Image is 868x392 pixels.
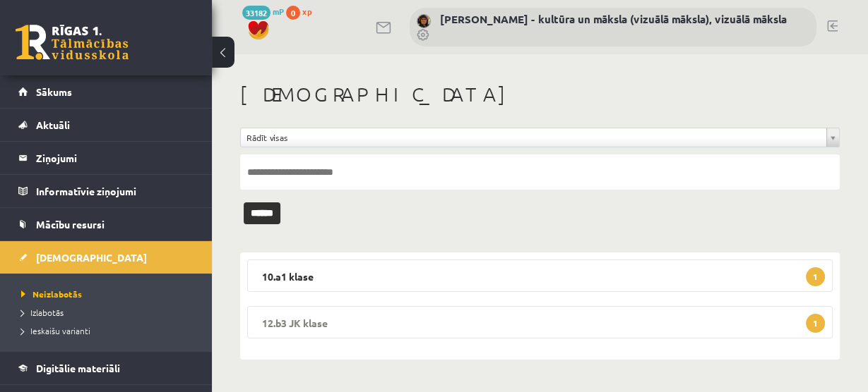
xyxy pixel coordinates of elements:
[273,6,284,17] span: mP
[247,259,833,292] legend: 10.a1 klase
[36,362,120,374] span: Digitālie materiāli
[18,175,194,207] a: Informatīvie ziņojumi
[241,128,839,147] a: Rādīt visas
[247,306,833,338] legend: 12.b3 JK klase
[806,267,825,286] span: 1
[21,306,198,319] a: Izlabotās
[18,208,194,240] a: Mācību resursi
[36,142,194,174] legend: Ziņojumi
[286,6,300,20] span: 0
[242,6,270,20] span: 33182
[36,118,70,131] span: Aktuāli
[440,12,787,26] a: [PERSON_NAME] - kultūra un māksla (vizuālā māksla), vizuālā māksla
[302,6,311,17] span: xp
[21,288,82,300] span: Neizlabotās
[286,6,319,17] a: 0 xp
[36,218,105,231] span: Mācību resursi
[246,128,821,147] span: Rādīt visas
[18,352,194,384] a: Digitālie materiāli
[806,314,825,333] span: 1
[18,109,194,141] a: Aktuāli
[36,175,194,207] legend: Informatīvie ziņojumi
[18,75,194,108] a: Sākums
[16,25,129,60] a: Rīgas 1. Tālmācības vidusskola
[21,325,90,336] span: Ieskaišu varianti
[240,82,840,106] h1: [DEMOGRAPHIC_DATA]
[18,142,194,174] a: Ziņojumi
[417,14,431,28] img: Ilze Kolka - kultūra un māksla (vizuālā māksla), vizuālā māksla
[21,324,198,337] a: Ieskaišu varianti
[21,288,198,300] a: Neizlabotās
[18,241,194,274] a: [DEMOGRAPHIC_DATA]
[36,251,147,264] span: [DEMOGRAPHIC_DATA]
[21,307,64,318] span: Izlabotās
[36,85,72,98] span: Sākums
[242,6,284,17] a: 33182 mP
